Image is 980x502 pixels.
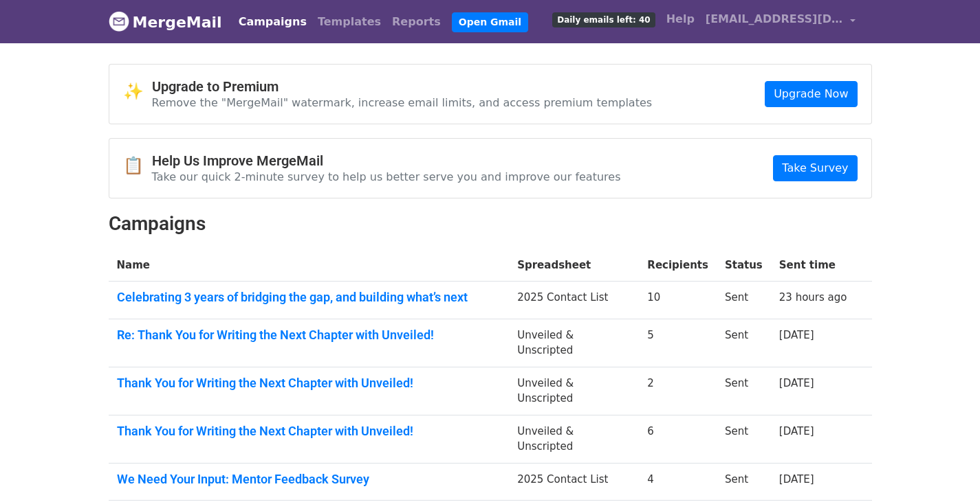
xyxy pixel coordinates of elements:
th: Name [109,249,510,282]
a: Campaigns [233,8,312,36]
td: Sent [717,415,771,463]
td: Unveiled & Unscripted [509,415,639,463]
td: 6 [639,415,717,463]
p: Remove the "MergeMail" watermark, increase email limits, and access premium templates [152,95,653,110]
th: Recipients [639,249,717,282]
th: Status [717,249,771,282]
th: Spreadsheet [509,249,639,282]
a: [EMAIL_ADDRESS][DOMAIN_NAME] [700,5,861,38]
td: Unveiled & Unscripted [509,319,639,367]
td: Sent [717,282,771,319]
a: [DATE] [779,329,814,341]
h2: Campaigns [109,212,872,236]
td: 4 [639,463,717,501]
th: Sent time [771,249,856,282]
td: 2025 Contact List [509,282,639,319]
a: MergeMail [109,8,222,36]
span: [EMAIL_ADDRESS][DOMAIN_NAME] [706,11,843,27]
a: Thank You for Writing the Next Chapter with Unveiled! [117,376,501,391]
td: Sent [717,367,771,415]
a: Take Survey [773,155,857,181]
td: 2025 Contact List [509,463,639,501]
a: 23 hours ago [779,291,847,304]
td: Sent [717,319,771,367]
a: [DATE] [779,377,814,389]
img: MergeMail logo [109,11,129,32]
a: Re: Thank You for Writing the Next Chapter with Unveiled! [117,328,501,343]
a: [DATE] [779,473,814,486]
a: We Need Your Input: Mentor Feedback Survey [117,472,501,487]
a: Celebrating 3 years of bridging the gap, and building what’s next [117,290,501,305]
td: 10 [639,282,717,319]
a: Help [661,5,700,33]
a: Thank You for Writing the Next Chapter with Unveiled! [117,424,501,439]
a: Reports [386,8,446,36]
td: Unveiled & Unscripted [509,367,639,415]
h4: Help Us Improve MergeMail [152,152,621,169]
a: Daily emails left: 40 [547,5,660,33]
td: 2 [639,367,717,415]
span: 📋 [123,156,152,176]
h4: Upgrade to Premium [152,78,653,95]
a: [DATE] [779,425,814,437]
p: Take our quick 2-minute survey to help us better serve you and improve our features [152,170,621,184]
span: ✨ [123,82,152,102]
td: Sent [717,463,771,501]
a: Open Gmail [452,12,528,32]
span: Daily emails left: 40 [552,12,655,27]
a: Templates [312,8,386,36]
td: 5 [639,319,717,367]
a: Upgrade Now [765,81,857,107]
